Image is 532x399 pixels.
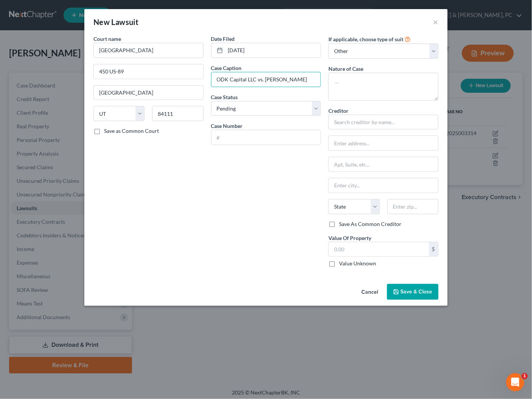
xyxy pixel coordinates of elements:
iframe: Intercom live chat [506,373,524,391]
input: -- [212,72,321,87]
input: Enter address... [329,136,438,150]
input: Enter zip... [387,199,439,214]
span: Court name [93,36,121,42]
label: If applicable, choose type of suit [328,35,403,43]
input: # [212,130,321,145]
input: Enter address... [94,64,203,79]
label: Save as Common Court [104,127,159,135]
label: Nature of Case [328,65,363,73]
input: Enter zip... [152,106,203,121]
input: Search creditor by name... [328,115,439,130]
input: Apt, Suite, etc... [329,157,438,171]
button: Save & Close [387,284,439,300]
label: Value Of Property [328,234,371,242]
label: Case Caption [211,64,242,72]
span: Save & Close [401,288,432,295]
button: × [433,17,439,26]
label: Save As Common Creditor [339,220,401,228]
button: Cancel [355,285,384,300]
span: 1 [522,373,528,379]
span: Creditor [328,108,348,114]
label: Date Filed [211,35,235,43]
span: Lawsuit [112,17,139,26]
input: Search court by name... [93,43,204,58]
label: Case Number [211,122,243,130]
span: Case Status [211,94,238,100]
span: New [93,17,110,26]
label: Value Unknown [339,260,376,267]
div: $ [429,242,438,257]
input: MM/DD/YYYY [226,43,321,58]
input: 0.00 [329,242,429,257]
input: Enter city... [329,178,438,193]
input: Enter city... [94,86,203,100]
